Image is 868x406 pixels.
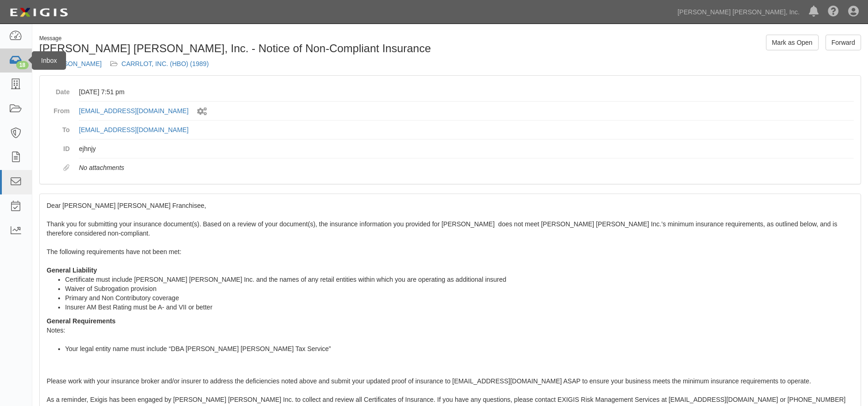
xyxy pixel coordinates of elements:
[79,139,854,158] dd: ejhnjy
[828,6,839,18] i: Help Center - Complianz
[65,284,854,293] li: Waiver of Subrogation provision
[47,102,70,115] dt: From
[766,35,819,50] a: Mark as Open
[47,267,97,274] strong: General Liability
[63,165,70,171] i: Attachments
[7,4,71,21] img: logo-5460c22ac91f19d4615b14bd174203de0afe785f0fc80cf4dbbc73dc1793850b.png
[79,164,124,171] em: No attachments
[65,344,854,353] li: Your legal entity name must include “DBA [PERSON_NAME] [PERSON_NAME] Tax Service”
[39,35,443,42] div: Message
[826,35,861,50] a: Forward
[47,326,854,344] div: Notes:
[47,121,70,134] dt: To
[48,60,102,67] a: [PERSON_NAME]
[673,3,804,21] a: [PERSON_NAME] [PERSON_NAME], Inc.
[65,303,854,312] li: Insurer AM Best Rating must be A- and VII or better
[197,108,207,115] i: Sent by system workflow
[79,126,188,133] a: [EMAIL_ADDRESS][DOMAIN_NAME]
[47,317,115,325] strong: General Requirements
[65,293,854,303] li: Primary and Non Contributory coverage
[32,51,66,70] div: Inbox
[39,42,443,55] h1: [PERSON_NAME] [PERSON_NAME], Inc. - Notice of Non-Compliant Insurance
[79,107,188,115] a: [EMAIL_ADDRESS][DOMAIN_NAME]
[16,61,29,69] div: 18
[47,139,70,153] dt: ID
[121,60,209,67] a: CARRLOT, INC. (HBO) (1989)
[79,83,854,102] dd: [DATE] 7:51 pm
[47,83,70,97] dt: Date
[65,275,854,284] li: Certificate must include [PERSON_NAME] [PERSON_NAME] Inc. and the names of any retail entities wi...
